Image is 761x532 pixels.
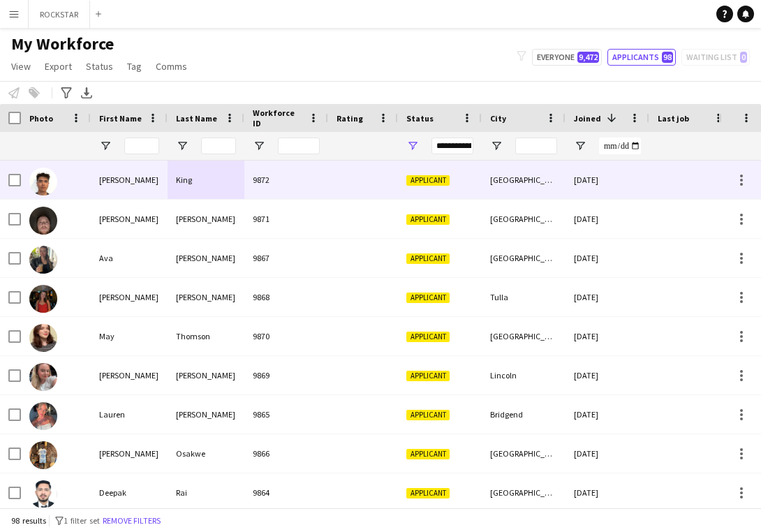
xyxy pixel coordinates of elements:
img: Ruth Weaver [29,363,57,391]
button: Applicants98 [607,49,676,66]
div: [PERSON_NAME] [168,239,244,277]
button: Open Filter Menu [490,140,503,152]
div: [DATE] [566,395,649,434]
app-action-btn: Advanced filters [58,84,75,101]
button: Open Filter Menu [99,140,112,152]
div: [GEOGRAPHIC_DATA] [482,473,566,512]
span: Joined [574,113,601,124]
div: [GEOGRAPHIC_DATA] [482,239,566,277]
button: Open Filter Menu [253,140,265,152]
div: 9871 [244,200,328,238]
input: Last Name Filter Input [201,138,236,154]
span: Photo [29,113,53,124]
span: First Name [99,113,142,124]
div: Lauren [91,395,168,434]
div: Bridgend [482,395,566,434]
div: [GEOGRAPHIC_DATA] [482,434,566,473]
div: 9866 [244,434,328,473]
div: [DATE] [566,473,649,512]
div: [PERSON_NAME] [91,356,168,394]
div: [DATE] [566,434,649,473]
img: Laura Nolan [29,285,57,313]
img: Daniel King [29,168,57,195]
div: May [91,317,168,355]
div: [DATE] [566,317,649,355]
span: Applicant [406,214,450,225]
input: Workforce ID Filter Input [278,138,320,154]
div: [PERSON_NAME] [91,278,168,316]
a: Tag [121,57,147,75]
span: 1 filter set [64,515,100,526]
a: Comms [150,57,193,75]
span: Rating [337,113,363,124]
span: Status [86,60,113,73]
div: 9869 [244,356,328,394]
div: [PERSON_NAME] [168,200,244,238]
button: Everyone9,472 [532,49,602,66]
div: Thomson [168,317,244,355]
div: Osakwe [168,434,244,473]
img: Ava Mitchell [29,246,57,274]
div: [PERSON_NAME] [91,161,168,199]
span: 9,472 [577,52,599,63]
span: Comms [156,60,187,73]
span: Applicant [406,175,450,186]
div: Lincoln [482,356,566,394]
div: [PERSON_NAME] [168,395,244,434]
div: [PERSON_NAME] [91,434,168,473]
div: [DATE] [566,356,649,394]
img: Eliot Luke [29,207,57,235]
div: 9870 [244,317,328,355]
div: [PERSON_NAME] [91,200,168,238]
div: Deepak [91,473,168,512]
input: City Filter Input [515,138,557,154]
button: Open Filter Menu [176,140,189,152]
img: Deepak Rai [29,480,57,508]
span: Applicant [406,371,450,381]
app-action-btn: Export XLSX [78,84,95,101]
div: [DATE] [566,278,649,316]
button: Open Filter Menu [406,140,419,152]
div: [PERSON_NAME] [168,278,244,316]
img: Lauren Davies [29,402,57,430]
a: View [6,57,36,75]
span: City [490,113,506,124]
span: Tag [127,60,142,73]
div: 9867 [244,239,328,277]
div: [DATE] [566,161,649,199]
span: Export [45,60,72,73]
span: Last Name [176,113,217,124]
div: [DATE] [566,239,649,277]
span: Applicant [406,332,450,342]
span: View [11,60,31,73]
span: Applicant [406,293,450,303]
div: Tulla [482,278,566,316]
div: Rai [168,473,244,512]
span: 98 [662,52,673,63]
span: Workforce ID [253,108,303,128]
a: Export [39,57,77,75]
span: My Workforce [11,34,114,54]
input: First Name Filter Input [124,138,159,154]
div: 9872 [244,161,328,199]
span: Applicant [406,488,450,498]
span: Applicant [406,253,450,264]
span: Applicant [406,449,450,459]
div: Ava [91,239,168,277]
span: Applicant [406,410,450,420]
img: Raymond Osakwe [29,441,57,469]
input: Joined Filter Input [599,138,641,154]
div: [GEOGRAPHIC_DATA] [482,317,566,355]
span: Last job [658,113,689,124]
span: Status [406,113,434,124]
a: Status [80,57,119,75]
div: [GEOGRAPHIC_DATA] [482,200,566,238]
button: Open Filter Menu [574,140,586,152]
div: 9864 [244,473,328,512]
img: May Thomson [29,324,57,352]
div: King [168,161,244,199]
div: [GEOGRAPHIC_DATA] [482,161,566,199]
div: [DATE] [566,200,649,238]
button: ROCKSTAR [29,1,90,28]
div: 9868 [244,278,328,316]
